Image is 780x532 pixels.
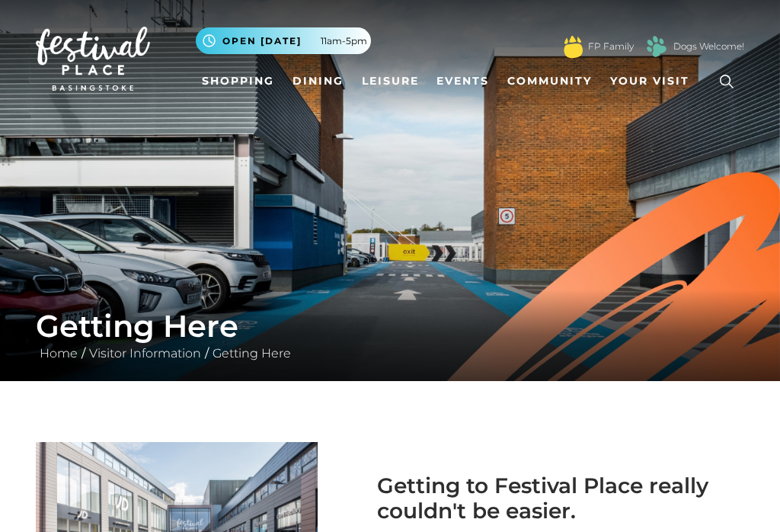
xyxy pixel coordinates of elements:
[501,67,598,95] a: Community
[356,67,425,95] a: Leisure
[673,40,744,53] a: Dogs Welcome!
[85,346,205,361] a: Visitor Information
[340,473,721,524] h2: Getting to Festival Place really couldn't be easier.
[610,73,689,89] span: Your Visit
[286,67,350,95] a: Dining
[222,34,302,48] span: Open [DATE]
[36,308,744,345] h1: Getting Here
[430,67,495,95] a: Events
[588,40,634,53] a: FP Family
[604,67,703,95] a: Your Visit
[36,27,150,91] img: Festival Place Logo
[36,346,82,361] a: Home
[209,346,295,361] a: Getting Here
[196,27,371,54] button: Open [DATE] 11am-5pm
[321,34,367,48] span: 11am-5pm
[24,308,756,363] div: / /
[196,67,280,95] a: Shopping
